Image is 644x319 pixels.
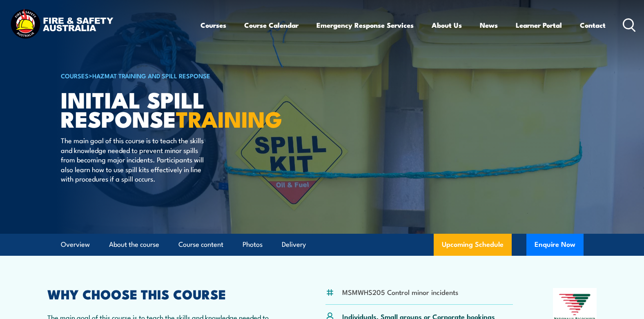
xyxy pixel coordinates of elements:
[109,234,159,255] a: About the course
[432,14,462,36] a: About Us
[316,14,414,36] a: Emergency Response Services
[480,14,498,36] a: News
[61,90,263,128] h1: Initial Spill Response
[580,14,606,36] a: Contact
[176,101,282,135] strong: TRAINING
[243,234,263,255] a: Photos
[201,14,226,36] a: Courses
[61,234,90,255] a: Overview
[178,234,223,255] a: Course content
[61,71,263,80] h6: >
[526,234,584,256] button: Enquire Now
[434,234,512,256] a: Upcoming Schedule
[342,287,458,297] li: MSMWHS205 Control minor incidents
[244,14,299,36] a: Course Calendar
[92,71,210,80] a: HAZMAT Training and Spill Response
[61,71,89,80] a: COURSES
[516,14,562,36] a: Learner Portal
[47,288,286,299] h2: WHY CHOOSE THIS COURSE
[61,135,210,183] p: The main goal of this course is to teach the skills and knowledge needed to prevent minor spills ...
[282,234,306,255] a: Delivery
